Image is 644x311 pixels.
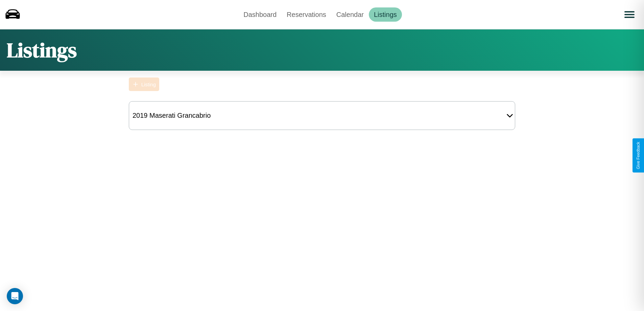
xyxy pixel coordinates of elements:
h1: Listings [7,36,77,64]
a: Calendar [331,7,369,22]
div: Give Feedback [636,142,641,169]
div: 2019 Maserati Grancabrio [129,108,214,123]
a: Dashboard [238,7,282,22]
button: Listing [129,77,159,91]
a: Reservations [282,7,331,22]
div: Listing [141,82,156,87]
button: Open menu [620,5,639,24]
a: Listings [369,7,402,22]
div: Open Intercom Messenger [7,288,23,304]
